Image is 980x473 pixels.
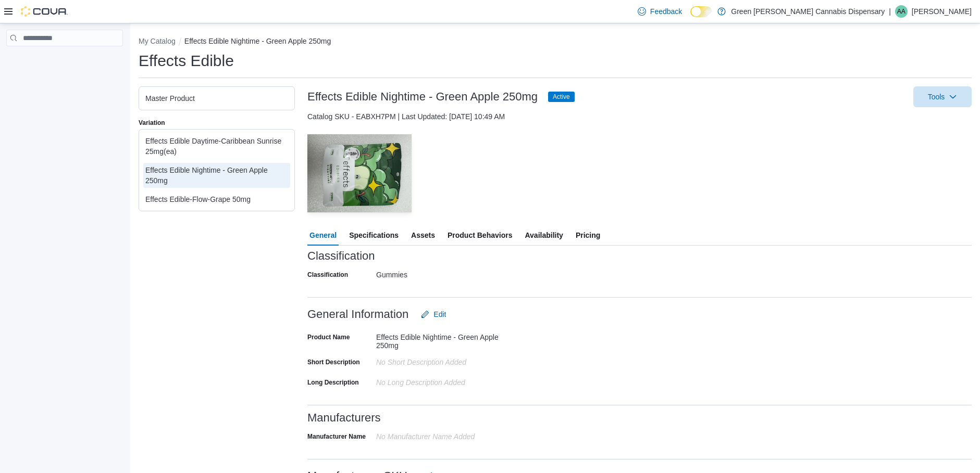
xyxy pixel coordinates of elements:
[145,93,288,104] div: Master Product
[139,37,176,45] button: My Catalog
[731,5,885,18] p: Green [PERSON_NAME] Cannabis Dispensary
[376,428,516,441] div: No Manufacturer Name Added
[309,225,337,246] span: General
[307,91,538,103] h3: Effects Edible Nightime - Green Apple 250mg
[411,225,435,246] span: Assets
[184,37,331,45] button: Effects Edible Nightime - Green Apple 250mg
[376,266,516,279] div: Gummies
[307,378,359,387] label: Long Description
[889,5,891,18] p: |
[307,333,350,341] label: Product Name
[307,412,381,424] h3: Manufacturers
[376,354,516,366] div: No Short Description added
[634,1,686,22] a: Feedback
[139,119,165,127] label: Variation
[21,6,68,17] img: Cova
[913,86,972,107] button: Tools
[553,92,570,101] span: Active
[307,358,360,366] label: Short Description
[6,48,123,73] nav: Complex example
[928,92,945,102] span: Tools
[576,225,600,246] span: Pricing
[417,304,450,325] button: Edit
[139,50,234,71] h1: Effects Edible
[548,92,575,102] span: Active
[895,5,908,18] div: Amy Akers
[139,36,972,48] nav: An example of EuiBreadcrumbs
[145,136,288,157] div: Effects Edible Daytime-Caribbean Sunrise 25mg(ea)
[145,165,288,186] div: Effects Edible Nightime - Green Apple 250mg
[307,308,408,321] h3: General Information
[307,271,348,279] label: Classification
[307,250,375,262] h3: Classification
[690,6,712,17] input: Dark Mode
[307,134,412,212] img: Image for Effects Edible Nightime - Green Apple 250mg
[433,309,446,319] span: Edit
[912,5,972,18] p: [PERSON_NAME]
[145,194,288,204] div: Effects Edible-Flow-Grape 50mg
[349,225,399,246] span: Specifications
[525,225,563,246] span: Availability
[307,111,972,122] div: Catalog SKU - EABXH7PM | Last Updated: [DATE] 10:49 AM
[307,432,366,441] label: Manufacturer Name
[376,329,516,350] div: Effects Edible Nightime - Green Apple 250mg
[897,5,905,18] span: AA
[650,6,682,17] span: Feedback
[376,374,516,387] div: No Long Description added
[448,225,512,246] span: Product Behaviors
